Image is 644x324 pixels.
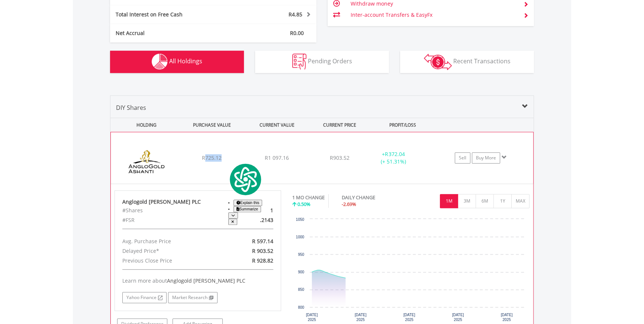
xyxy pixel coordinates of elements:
[371,118,434,132] div: PROFIT/LOSS
[330,154,350,161] span: R903.52
[308,57,352,65] span: Pending Orders
[351,9,518,20] td: Inter-account Transfers & EasyFx
[110,11,231,18] div: Total Interest on Free Cash
[453,57,511,65] span: Recent Transactions
[458,194,476,208] button: 3M
[292,194,325,201] div: 1 MO CHANGE
[472,152,500,163] a: Buy More
[117,206,225,215] div: #Shares
[225,206,278,215] div: 1
[452,313,464,322] text: [DATE] 2025
[366,150,421,165] div: + (+ 51.31%)
[117,236,225,246] div: Avg. Purchase Price
[255,51,389,73] button: Pending Orders
[265,154,289,161] span: R1 097.16
[292,54,306,70] img: pending_instructions-wht.png
[116,104,146,112] span: DIY Shares
[385,150,405,158] span: R372.04
[110,51,244,73] button: All Holdings
[342,194,401,201] div: DAILY CHANGE
[111,118,178,132] div: HOLDING
[245,118,309,132] div: CURRENT VALUE
[296,235,304,239] text: 1000
[180,118,244,132] div: PURCHASE VALUE
[424,54,452,70] img: transactions-zar-wht.png
[202,154,222,161] span: R725.12
[342,201,356,207] span: -2.69%
[400,51,534,73] button: Recent Transactions
[168,292,218,303] a: Market Research
[297,201,310,207] span: 0.50%
[500,313,512,322] text: [DATE] 2025
[110,29,231,37] div: Net Accrual
[225,215,278,225] div: .2143
[234,206,261,212] button: Summarize
[403,313,415,322] text: [DATE] 2025
[240,201,259,205] span: Explain this
[476,194,494,208] button: 6M
[152,54,168,70] img: holdings-wht.png
[493,194,512,208] button: 1Y
[440,194,458,208] button: 1M
[252,247,273,254] span: R 903.52
[117,215,225,225] div: #FSR
[115,142,178,182] img: EQU.ZA.ANG.png
[122,292,167,303] a: Yahoo Finance
[169,57,202,65] span: All Holdings
[290,29,304,36] span: R0.00
[306,313,318,322] text: [DATE] 2025
[298,270,304,274] text: 900
[298,288,304,292] text: 850
[252,257,273,264] span: R 928.82
[117,246,225,256] div: Delayed Price*
[117,256,225,266] div: Previous Close Price
[511,194,529,208] button: MAX
[296,217,304,222] text: 1050
[310,118,369,132] div: CURRENT PRICE
[122,277,273,285] div: Learn more about
[354,313,366,322] text: [DATE] 2025
[167,277,245,284] span: Anglogold [PERSON_NAME] PLC
[298,252,304,257] text: 950
[455,152,470,163] a: Sell
[289,11,302,18] span: R4.85
[252,238,273,245] span: R 597.14
[239,207,258,211] span: Summarize
[298,305,304,309] text: 800
[228,163,262,196] img: logo.svg
[122,198,273,206] div: Anglogold [PERSON_NAME] PLC
[234,200,262,206] button: Explain this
